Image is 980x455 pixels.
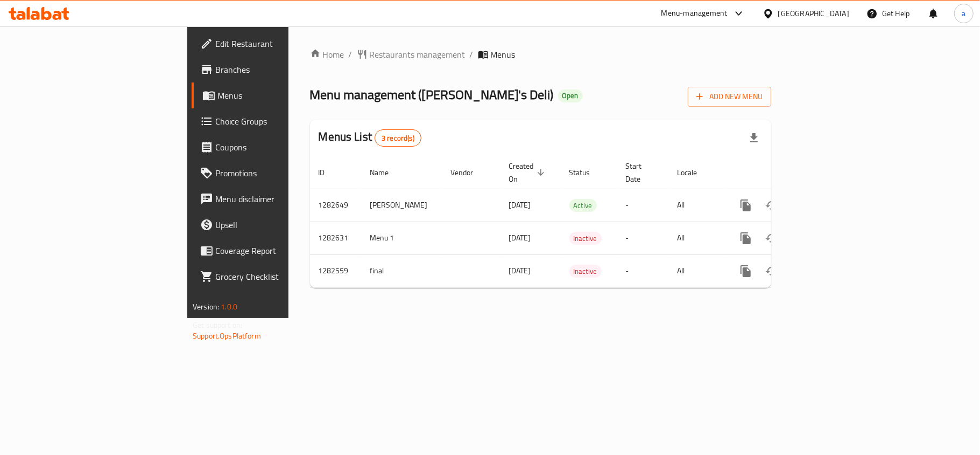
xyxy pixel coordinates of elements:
[733,258,759,284] button: more
[215,244,342,257] span: Coverage Report
[193,318,242,332] span: Get support on:
[215,37,342,50] span: Edit Restaurant
[759,258,785,284] button: Change Status
[375,129,421,147] div: Total records count
[310,48,771,61] nav: breadcrumb
[491,48,516,61] span: Menus
[741,125,767,151] div: Export file
[569,232,602,245] span: Inactive
[192,238,351,264] a: Coverage Report
[558,91,583,100] span: Open
[470,48,474,61] li: /
[509,198,531,212] span: [DATE]
[558,89,583,102] div: Open
[759,192,785,218] button: Change Status
[370,166,403,179] span: Name
[217,89,342,102] span: Menus
[362,254,442,287] td: final
[192,160,351,186] a: Promotions
[733,192,759,218] button: more
[215,63,342,76] span: Branches
[370,48,466,61] span: Restaurants management
[362,189,442,222] td: [PERSON_NAME]
[193,329,261,343] a: Support.OpsPlatform
[451,166,488,179] span: Vendor
[192,31,351,57] a: Edit Restaurant
[215,192,342,205] span: Menu disclaimer
[193,300,219,314] span: Version:
[215,218,342,231] span: Upsell
[569,232,602,245] div: Inactive
[357,48,466,61] a: Restaurants management
[362,222,442,254] td: Menu 1
[310,82,554,107] span: Menu management ( [PERSON_NAME]'s Deli )
[696,90,763,104] span: Add New Menu
[626,160,656,185] span: Start Date
[669,189,724,222] td: All
[733,225,759,251] button: more
[569,265,602,278] span: Inactive
[669,222,724,254] td: All
[192,212,351,238] a: Upsell
[661,7,728,20] div: Menu-management
[192,264,351,289] a: Grocery Checklist
[509,264,531,278] span: [DATE]
[215,115,342,128] span: Choice Groups
[215,141,342,154] span: Coupons
[319,166,339,179] span: ID
[569,199,597,212] span: Active
[962,8,965,19] span: a
[759,225,785,251] button: Change Status
[319,129,421,147] h2: Menus List
[678,166,711,179] span: Locale
[221,300,237,314] span: 1.0.0
[375,133,421,143] span: 3 record(s)
[688,87,771,107] button: Add New Menu
[215,167,342,180] span: Promotions
[215,270,342,283] span: Grocery Checklist
[617,189,669,222] td: -
[724,156,845,189] th: Actions
[192,134,351,160] a: Coupons
[192,82,351,108] a: Menus
[509,160,548,185] span: Created On
[617,254,669,287] td: -
[509,231,531,245] span: [DATE]
[192,186,351,212] a: Menu disclaimer
[617,222,669,254] td: -
[778,8,849,19] div: [GEOGRAPHIC_DATA]
[192,108,351,134] a: Choice Groups
[192,57,351,82] a: Branches
[569,166,604,179] span: Status
[310,156,845,288] table: enhanced table
[669,254,724,287] td: All
[569,199,597,212] div: Active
